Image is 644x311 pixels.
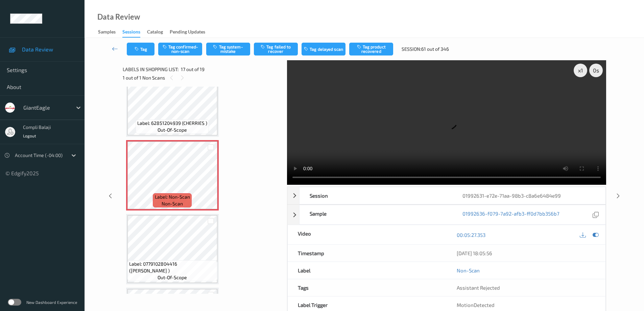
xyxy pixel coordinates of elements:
[123,73,282,82] div: 1 out of 1 Non Scans
[300,205,452,224] div: Sample
[421,46,449,52] span: 61 out of 346
[349,43,393,55] button: Tag product recovered
[162,200,183,207] span: non-scan
[122,27,147,38] a: Sessions
[170,27,212,37] a: Pending Updates
[574,64,587,77] div: x 1
[457,267,480,274] a: Non-Scan
[98,27,122,37] a: Samples
[402,46,421,52] span: Session:
[288,245,447,262] div: Timestamp
[129,261,216,274] span: Label: 0779102804416 ([PERSON_NAME] )
[155,194,190,200] span: Label: Non-Scan
[158,274,187,281] span: out-of-scope
[287,187,606,204] div: Session01992631-e72e-71aa-98b3-c8a6e6484e99
[147,27,170,37] a: Catalog
[181,66,205,73] span: 17 out of 19
[589,64,603,77] div: 0 s
[288,262,447,279] div: Label
[137,120,207,127] span: Label: 62851204939 (CHERRIES )
[300,187,452,204] div: Session
[287,205,606,225] div: Sample01992636-f079-7a92-afb3-ff0d7bb356b7
[462,210,559,219] a: 01992636-f079-7a92-afb3-ff0d7bb356b7
[158,127,187,133] span: out-of-scope
[457,250,595,257] div: [DATE] 18:05:56
[254,43,298,55] button: Tag failed to recover
[127,43,154,55] button: Tag
[302,43,345,55] button: Tag delayed scan
[122,28,140,38] div: Sessions
[457,285,500,291] span: Assistant Rejected
[97,14,140,20] div: Data Review
[147,28,163,37] div: Catalog
[123,66,178,73] span: Labels in shopping list:
[288,225,447,244] div: Video
[452,187,605,204] div: 01992631-e72e-71aa-98b3-c8a6e6484e99
[170,28,205,37] div: Pending Updates
[288,279,447,296] div: Tags
[457,231,485,238] a: 00:05:27.353
[158,43,202,55] button: Tag confirmed-non-scan
[98,28,116,37] div: Samples
[206,43,250,55] button: Tag system-mistake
